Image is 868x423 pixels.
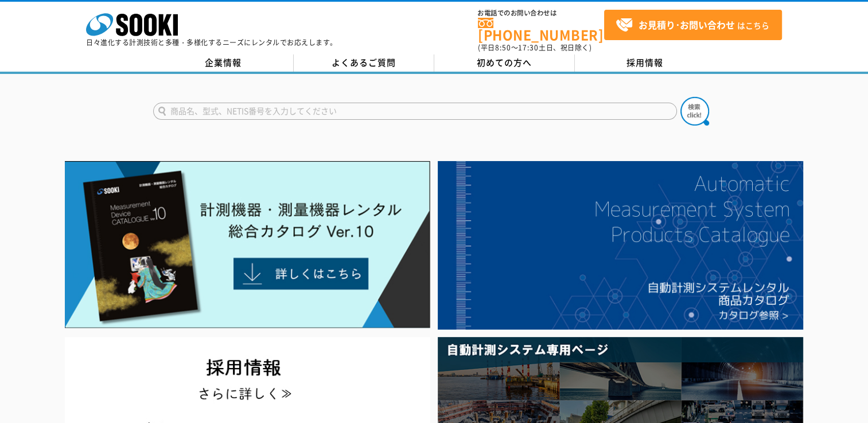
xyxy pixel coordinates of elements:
[477,56,532,69] span: 初めての方へ
[65,161,430,328] img: Catalog Ver10
[434,54,575,72] a: 初めての方へ
[294,54,434,72] a: よくあるご質問
[153,54,294,72] a: 企業情報
[478,18,604,41] a: [PHONE_NUMBER]
[604,10,782,40] a: お見積り･お問い合わせはこちら
[438,161,803,330] img: 自動計測システムカタログ
[518,42,539,53] span: 17:30
[478,10,604,17] span: お電話でのお問い合わせは
[680,97,709,126] img: btn_search.png
[639,18,735,32] strong: お見積り･お問い合わせ
[153,103,677,120] input: 商品名、型式、NETIS番号を入力してください
[495,42,511,53] span: 8:50
[575,54,715,72] a: 採用情報
[478,42,591,53] span: (平日 ～ 土日、祝日除く)
[86,39,337,46] p: 日々進化する計測技術と多種・多様化するニーズにレンタルでお応えします。
[616,17,769,34] span: はこちら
